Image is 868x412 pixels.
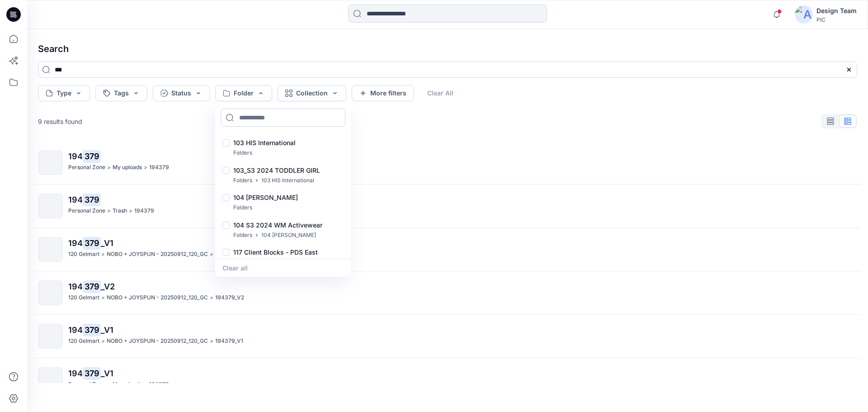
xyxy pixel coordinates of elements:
div: Design Team [816,5,857,16]
p: My uploads [113,163,142,172]
a: 194379Personal Zone>Trash>194379 [33,188,863,224]
div: 103 HIS International [217,134,349,161]
p: 103 HIS International [233,137,296,148]
p: > [144,380,147,389]
button: Status [153,85,210,101]
p: 194379_V2 [215,293,244,303]
a: 194379_V1120 Gelmart>NOBO + JOYSPUN - 20250912_120_GC>194379_V1 [33,232,863,267]
button: Collection [278,85,346,101]
span: 194 [68,282,83,291]
p: Personal Zone [68,380,105,389]
a: 194379_V1Personal Zone>My uploads>194379 [33,362,863,398]
button: Type [38,85,90,101]
mark: 379 [83,280,101,293]
p: STAR Client Blocks [261,258,310,267]
a: 194379_V1120 Gelmart>NOBO + JOYSPUN - 20250912_120_GC>194379_V1 [33,318,863,354]
p: NOBO + JOYSPUN - 20250912_120_GC [107,336,208,346]
p: My uploads [113,380,142,389]
a: 194379Personal Zone>My uploads>194379 [33,145,863,180]
mark: 379 [83,323,101,336]
img: avatar [795,5,813,24]
p: 104 [PERSON_NAME] [261,231,316,240]
p: > [210,293,213,303]
button: Tags [95,85,147,101]
span: 194 [68,238,83,248]
p: NOBO + JOYSPUN - 20250912_120_GC [107,250,208,259]
span: _V2 [101,282,115,291]
h4: Search [31,36,864,62]
p: > [101,293,105,303]
span: 194 [68,369,83,378]
span: _V1 [101,238,113,248]
p: 103_S3 2024 TODDLER GIRL [233,165,320,176]
p: 194379 [149,380,169,389]
p: Folders [233,203,252,213]
p: > [101,250,105,259]
p: 103 HIS International [261,176,314,185]
p: Folders [233,148,252,158]
p: Personal Zone [68,163,105,172]
p: Personal Zone [68,206,105,216]
p: > [107,206,111,216]
p: Folders [233,176,252,185]
div: 104 S3 2024 WM Activewear [217,216,349,244]
span: 194 [68,152,83,161]
span: 194 [68,325,83,335]
span: 194 [68,195,83,204]
p: > [101,336,105,346]
p: > [210,250,213,259]
mark: 379 [83,367,101,379]
span: _V1 [101,325,113,335]
p: 104 [PERSON_NAME] [233,192,298,203]
a: 194379_V2120 Gelmart>NOBO + JOYSPUN - 20250912_120_GC>194379_V2 [33,275,863,311]
div: PIC [816,16,857,23]
span: _V1 [101,369,113,378]
p: > [107,163,111,172]
button: More filters [352,85,414,101]
p: 117 Client Blocks - PDS East [233,247,318,258]
p: 194379 [134,206,154,216]
p: Folders [233,258,252,267]
p: NOBO + JOYSPUN - 20250912_120_GC [107,293,208,303]
p: 120 Gelmart [68,250,99,259]
p: 120 Gelmart [68,336,99,346]
p: Folders [233,231,252,240]
div: 117 Client Blocks - PDS East [217,243,349,271]
p: 104 S3 2024 WM Activewear [233,220,322,231]
button: Folder [215,85,272,101]
p: > [129,206,132,216]
p: > [210,336,213,346]
p: > [144,163,147,172]
div: 103_S3 2024 TODDLER GIRL [217,161,349,189]
p: > [107,380,111,389]
mark: 379 [83,193,101,206]
p: 194379_V1 [215,336,243,346]
p: 9 results found [38,117,82,126]
div: 104 Moret [217,189,349,216]
p: Trash [113,206,127,216]
mark: 379 [83,150,101,162]
p: 194379 [149,163,169,172]
mark: 379 [83,237,101,249]
p: 120 Gelmart [68,293,99,303]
